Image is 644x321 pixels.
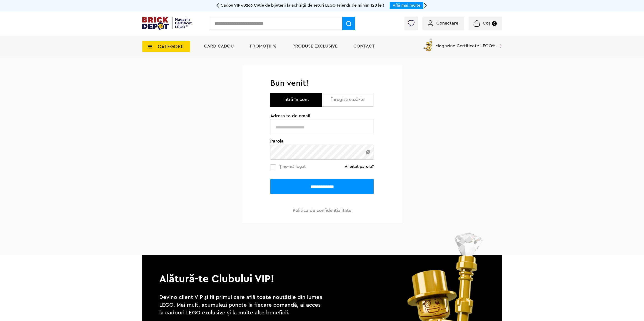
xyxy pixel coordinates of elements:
button: Intră în cont [270,93,322,107]
a: Magazine Certificate LEGO® [495,38,502,42]
span: Magazine Certificate LEGO® [435,38,495,48]
p: Devino client VIP și fii primul care află toate noutățile din lumea LEGO. Mai mult, acumulezi pun... [159,293,325,317]
button: Înregistrează-te [322,93,374,107]
p: Alătură-te Clubului VIP! [142,255,502,286]
span: Coș [483,21,491,25]
span: Adresa ta de email [270,114,374,118]
span: Ține-mă logat [279,164,306,168]
span: Conectare [436,21,458,25]
a: Card Cadou [204,44,234,48]
span: Cadou VIP 40266 Cutie de bijuterii la achiziții de seturi LEGO Friends de minim 120 lei! [221,3,384,7]
a: Află mai multe [393,3,420,7]
a: Conectare [428,21,458,25]
a: Contact [353,44,375,48]
span: Parola [270,139,374,143]
a: Produse exclusive [292,44,337,48]
small: 0 [492,21,497,26]
a: Ai uitat parola? [345,164,374,169]
a: PROMOȚII % [250,44,277,48]
h1: Bun venit! [270,78,374,88]
a: Politica de confidenţialitate [293,208,351,213]
span: CATEGORII [158,44,184,49]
